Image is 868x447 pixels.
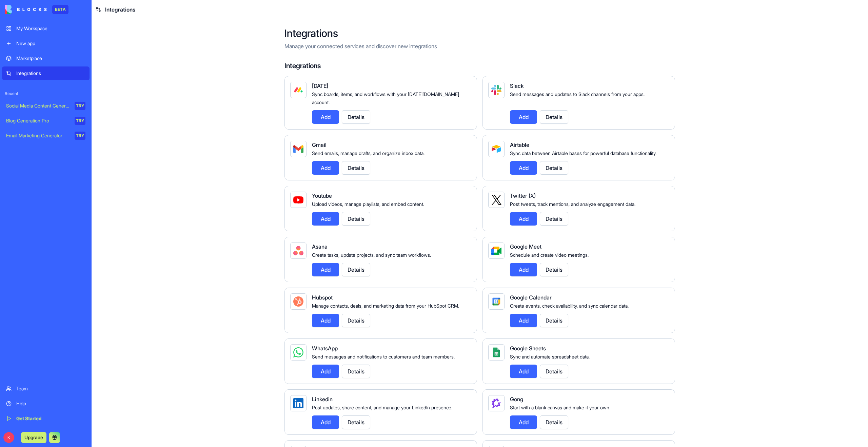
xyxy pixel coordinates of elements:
[312,91,459,105] span: Sync boards, items, and workflows with your [DATE][DOMAIN_NAME] account.
[284,61,675,71] h4: Integrations
[510,365,537,378] button: Add
[2,397,90,410] a: Help
[312,192,332,199] span: Youtube
[540,365,568,378] button: Details
[312,354,455,359] span: Send messages and notifications to customers and team members.
[312,82,328,89] span: [DATE]
[510,192,536,199] span: Twitter (X)
[540,415,568,429] button: Details
[312,303,459,309] span: Manage contacts, deals, and marketing data from your HubSpot CRM.
[312,314,339,327] button: Add
[16,40,85,47] div: New app
[75,117,85,125] div: TRY
[284,42,675,50] p: Manage your connected services and discover new integrations
[510,110,537,124] button: Add
[540,212,568,226] button: Details
[312,150,425,156] span: Send emails, manage drafts, and organize inbox data.
[510,212,537,226] button: Add
[510,161,537,175] button: Add
[2,114,90,128] a: Blog Generation ProTRY
[312,365,339,378] button: Add
[510,345,546,352] span: Google Sheets
[75,102,85,110] div: TRY
[510,201,635,207] span: Post tweets, track mentions, and analyze engagement data.
[540,161,568,175] button: Details
[510,314,537,327] button: Add
[2,129,90,142] a: Email Marketing GeneratorTRY
[105,5,135,14] span: Integrations
[312,405,452,410] span: Post updates, share content, and manage your LinkedIn presence.
[2,66,90,80] a: Integrations
[540,263,568,276] button: Details
[510,354,590,359] span: Sync and automate spreadsheet data.
[312,396,333,403] span: Linkedin
[2,91,90,96] span: Recent
[2,412,90,425] a: Get Started
[6,117,70,124] div: Blog Generation Pro
[342,161,370,175] button: Details
[21,432,46,443] button: Upgrade
[312,201,424,207] span: Upload videos, manage playlists, and embed content.
[540,314,568,327] button: Details
[540,110,568,124] button: Details
[510,150,656,156] span: Sync data between Airtable bases for powerful database functionality.
[312,110,339,124] button: Add
[510,303,629,309] span: Create events, check availability, and sync calendar data.
[2,382,90,395] a: Team
[510,91,645,97] span: Send messages and updates to Slack channels from your apps.
[510,405,610,410] span: Start with a blank canvas and make it your own.
[510,396,523,403] span: Gong
[52,5,68,14] div: BETA
[312,415,339,429] button: Add
[510,294,552,301] span: Google Calendar
[342,314,370,327] button: Details
[312,141,327,148] span: Gmail
[342,415,370,429] button: Details
[342,365,370,378] button: Details
[5,5,68,14] a: BETA
[284,27,675,39] h2: Integrations
[21,434,46,441] a: Upgrade
[2,52,90,65] a: Marketplace
[6,132,70,139] div: Email Marketing Generator
[75,132,85,140] div: TRY
[510,415,537,429] button: Add
[342,212,370,226] button: Details
[510,82,524,89] span: Slack
[312,263,339,276] button: Add
[16,25,85,32] div: My Workspace
[16,400,85,407] div: Help
[312,212,339,226] button: Add
[510,141,529,148] span: Airtable
[16,55,85,62] div: Marketplace
[2,22,90,35] a: My Workspace
[16,415,85,422] div: Get Started
[312,161,339,175] button: Add
[16,70,85,77] div: Integrations
[312,243,328,250] span: Asana
[510,243,541,250] span: Google Meet
[16,385,85,392] div: Team
[342,263,370,276] button: Details
[3,432,14,443] span: K
[312,252,431,258] span: Create tasks, update projects, and sync team workflows.
[312,294,333,301] span: Hubspot
[312,345,338,352] span: WhatsApp
[510,263,537,276] button: Add
[2,99,90,113] a: Social Media Content GeneratorTRY
[6,102,70,109] div: Social Media Content Generator
[510,252,589,258] span: Schedule and create video meetings.
[2,37,90,50] a: New app
[5,5,47,14] img: logo
[342,110,370,124] button: Details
